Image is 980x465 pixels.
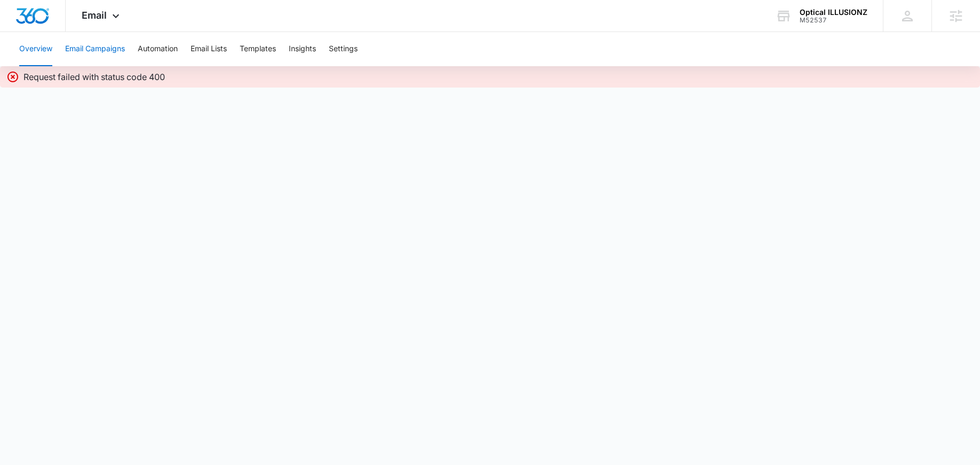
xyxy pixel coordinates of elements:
[800,17,867,24] div: account id
[138,32,178,66] button: Automation
[800,8,867,17] div: account name
[65,32,125,66] button: Email Campaigns
[329,32,358,66] button: Settings
[82,10,107,21] span: Email
[191,32,227,66] button: Email Lists
[240,32,276,66] button: Templates
[23,70,165,83] p: Request failed with status code 400
[289,32,316,66] button: Insights
[19,32,52,66] button: Overview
